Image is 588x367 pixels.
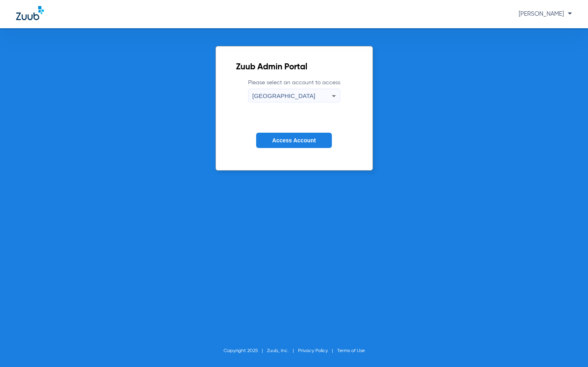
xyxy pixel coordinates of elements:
[519,11,572,17] span: [PERSON_NAME]
[256,133,332,148] button: Access Account
[224,347,267,355] li: Copyright 2025
[298,348,328,353] a: Privacy Policy
[248,79,340,102] label: Please select an account to access
[267,347,298,355] li: Zuub, Inc.
[16,6,44,20] img: Zuub Logo
[272,137,316,144] span: Access Account
[253,92,315,99] span: [GEOGRAPHIC_DATA]
[236,63,352,71] h2: Zuub Admin Portal
[337,348,365,353] a: Terms of Use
